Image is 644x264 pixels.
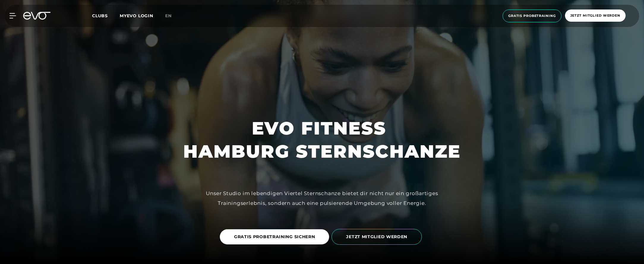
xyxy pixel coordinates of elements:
[188,189,456,208] div: Unser Studio im lebendigen Viertel Sternschanze bietet dir nicht nur ein großartiges Trainingserl...
[220,225,332,249] a: GRATIS PROBETRAINING SICHERN
[346,234,407,240] span: JETZT MITGLIED WERDEN
[183,117,461,163] h1: EVO FITNESS HAMBURG STERNSCHANZE
[563,10,627,22] a: Jetzt Mitglied werden
[92,13,120,18] a: Clubs
[165,13,172,18] span: en
[332,225,424,249] a: JETZT MITGLIED WERDEN
[165,12,179,19] a: en
[501,10,563,22] a: Gratis Probetraining
[120,13,153,18] a: MYEVO LOGIN
[92,13,108,18] span: Clubs
[508,13,556,18] span: Gratis Probetraining
[570,13,620,18] span: Jetzt Mitglied werden
[234,234,315,240] span: GRATIS PROBETRAINING SICHERN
